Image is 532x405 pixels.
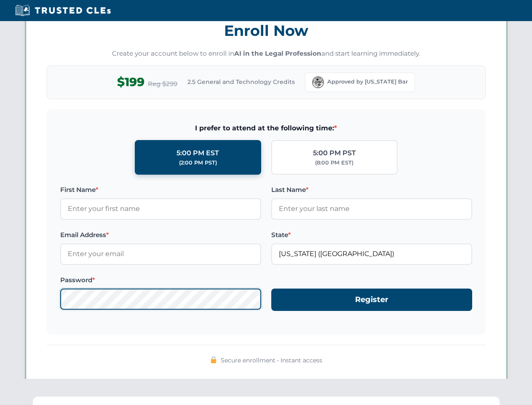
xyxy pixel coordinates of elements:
[47,49,486,59] p: Create your account below to enroll in and start learning immediately.
[60,243,261,265] input: Enter your email
[47,17,486,44] h3: Enroll Now
[234,49,321,57] strong: AI in the Legal Profession
[13,4,113,17] img: Trusted CLEs
[210,356,217,363] img: 🔒
[315,159,353,167] div: (8:00 PM EST)
[271,185,472,195] label: Last Name
[60,275,261,285] label: Password
[176,148,219,159] div: 5:00 PM EST
[60,123,472,134] span: I prefer to attend at the following time:
[179,159,217,167] div: (2:00 PM PST)
[60,198,261,219] input: Enter your first name
[271,230,472,240] label: State
[187,77,295,86] span: 2.5 General and Technology Credits
[117,73,144,92] span: $199
[60,185,261,195] label: First Name
[312,76,324,88] img: Florida Bar
[221,356,322,365] span: Secure enrollment • Instant access
[60,230,261,240] label: Email Address
[271,198,472,219] input: Enter your last name
[148,79,177,89] span: Reg $299
[271,243,472,265] input: Florida (FL)
[313,148,356,159] div: 5:00 PM PST
[327,78,408,86] span: Approved by [US_STATE] Bar
[271,289,472,311] button: Register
